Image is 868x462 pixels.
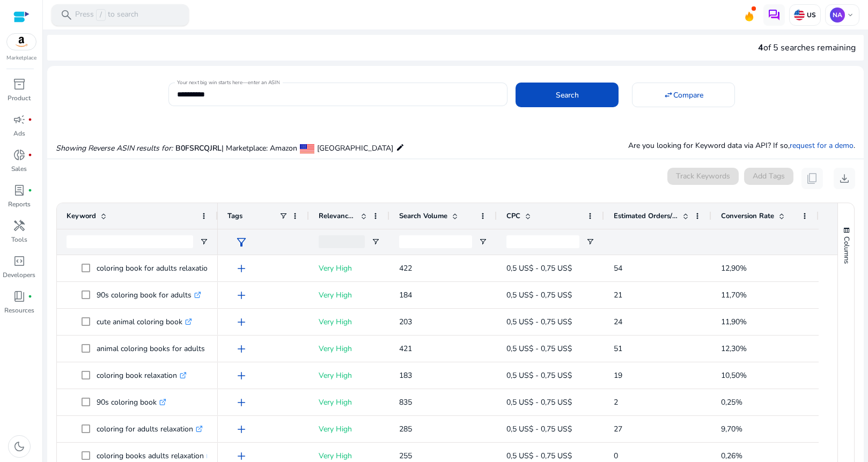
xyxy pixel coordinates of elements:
span: Tags [227,211,242,221]
span: 183 [399,370,412,381]
button: Open Filter Menu [586,237,594,246]
span: 0,5 US$ - 0,75 US$ [506,424,572,434]
span: 422 [399,263,412,273]
p: coloring book for adults relaxation [97,257,222,279]
span: 2 [614,397,618,407]
p: Reports [8,199,31,209]
span: 0,5 US$ - 0,75 US$ [506,397,572,407]
p: Tools [11,235,27,244]
button: Open Filter Menu [200,237,208,246]
span: CPC [506,211,520,221]
p: US [805,11,816,19]
p: 90s coloring book [97,391,166,413]
span: Keyword [67,211,96,221]
p: NA [830,8,845,23]
p: Very High [319,284,380,306]
span: Conversion Rate [721,211,774,221]
input: CPC Filter Input [506,235,579,248]
span: 285 [399,424,412,434]
span: 203 [399,317,412,327]
span: 12,90% [721,263,747,273]
span: 9,70% [721,424,742,434]
a: request for a demo [790,140,854,151]
span: Search Volume [399,211,447,221]
span: 0,5 US$ - 0,75 US$ [506,344,572,354]
p: Press to search [75,9,138,21]
span: 0,5 US$ - 0,75 US$ [506,370,572,381]
span: 51 [614,344,622,354]
span: 0,5 US$ - 0,75 US$ [506,451,572,461]
p: Very High [319,391,380,413]
span: fiber_manual_record [28,294,32,299]
span: add [235,289,248,302]
span: book_4 [13,290,26,303]
button: Compare [632,83,735,107]
span: code_blocks [13,255,26,267]
span: keyboard_arrow_down [846,11,855,19]
span: add [235,262,248,275]
p: Developers [3,270,35,280]
span: 0,26% [721,451,742,461]
i: Showing Reverse ASIN results for: [56,143,173,153]
span: 12,30% [721,344,747,354]
span: add [235,396,248,409]
span: add [235,423,248,436]
p: Sales [11,164,27,174]
span: Estimated Orders/Month [614,211,678,221]
span: fiber_manual_record [28,188,32,192]
span: 11,90% [721,317,747,327]
p: coloring book relaxation [97,364,187,386]
mat-icon: swap_horiz [664,90,673,100]
span: [GEOGRAPHIC_DATA] [317,143,393,153]
p: cute animal coloring book [97,311,192,333]
button: Open Filter Menu [371,237,380,246]
span: 184 [399,290,412,300]
span: 4 [758,42,763,54]
span: 421 [399,344,412,354]
p: Very High [319,338,380,360]
p: Resources [4,305,34,315]
span: 835 [399,397,412,407]
span: search [60,9,73,21]
span: Search [556,90,579,101]
img: us.svg [794,10,805,20]
button: download [834,168,855,189]
span: 27 [614,424,622,434]
span: 0,5 US$ - 0,75 US$ [506,317,572,327]
span: handyman [13,219,26,232]
span: Compare [673,90,703,101]
p: Marketplace [6,54,36,62]
mat-icon: edit [396,141,404,154]
img: amazon.svg [7,34,36,50]
span: lab_profile [13,184,26,197]
span: | Marketplace: Amazon [222,143,297,153]
span: download [838,172,851,185]
span: filter_alt [235,236,248,249]
span: Columns [842,236,851,264]
span: 0,5 US$ - 0,75 US$ [506,290,572,300]
span: 255 [399,451,412,461]
span: Relevance Score [319,211,356,221]
input: Search Volume Filter Input [399,235,472,248]
button: Search [516,83,619,107]
p: Very High [319,364,380,386]
span: / [96,9,106,21]
span: 0,25% [721,397,742,407]
span: inventory_2 [13,78,26,91]
p: Product [8,93,31,103]
span: 0 [614,451,618,461]
span: add [235,342,248,355]
span: add [235,316,248,329]
span: 21 [614,290,622,300]
p: Very High [319,311,380,333]
p: animal coloring books for adults relaxation [97,338,249,360]
span: 19 [614,370,622,381]
span: 0,5 US$ - 0,75 US$ [506,263,572,273]
span: add [235,369,248,382]
span: fiber_manual_record [28,117,32,122]
p: 90s coloring book for adults [97,284,201,306]
div: of 5 searches remaining [758,41,856,54]
p: Ads [13,129,25,138]
span: 24 [614,317,622,327]
p: coloring for adults relaxation [97,418,203,440]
